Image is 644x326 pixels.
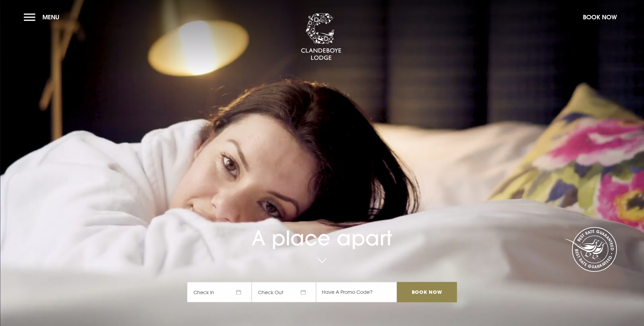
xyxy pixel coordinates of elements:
[397,282,457,302] input: Book Now
[187,206,457,250] h1: A place apart
[187,282,252,302] span: Check In
[316,282,397,302] input: Have A Promo Code?
[579,10,620,24] button: Book Now
[24,10,63,24] button: Menu
[42,13,59,21] span: Menu
[252,282,316,302] span: Check Out
[301,13,342,61] img: Clandeboye Lodge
